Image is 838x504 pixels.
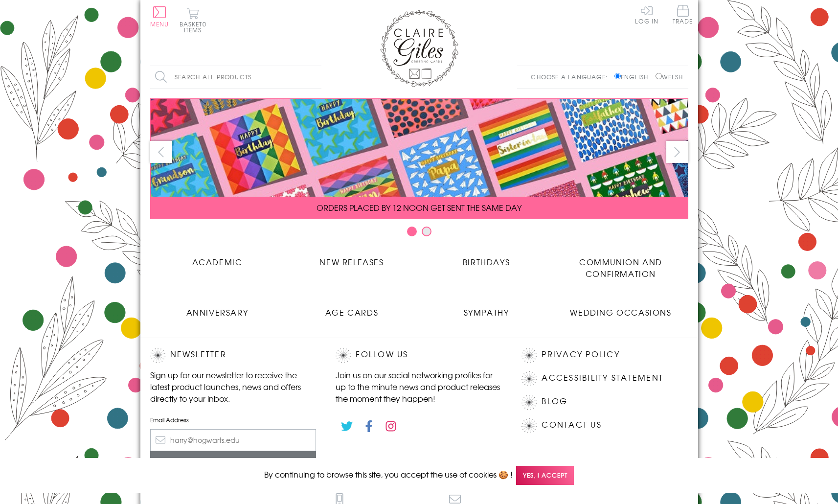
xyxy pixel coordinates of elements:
input: English [614,73,621,79]
button: Menu [150,6,169,27]
p: Join us on our social networking profiles for up to the minute news and product releases the mome... [336,369,502,404]
a: Sympathy [419,299,554,318]
span: 0 items [184,20,206,34]
a: Accessibility Statement [542,371,663,385]
p: Sign up for our newsletter to receive the latest product launches, news and offers directly to yo... [150,369,317,404]
a: Contact Us [542,418,601,432]
input: Search all products [150,66,321,88]
button: Basket0 items [180,8,206,33]
a: Birthdays [419,249,554,268]
a: Blog [542,395,567,408]
button: next [666,141,688,163]
p: Choose a language: [531,72,612,81]
span: Sympathy [464,306,509,318]
span: Wedding Occasions [570,306,671,318]
label: Welsh [656,72,683,81]
button: Carousel Page 2 [422,227,431,236]
a: Trade [673,5,693,26]
a: Wedding Occasions [554,299,688,318]
input: Welsh [656,73,662,79]
img: Claire Giles Greetings Cards [380,10,458,87]
a: Privacy Policy [542,348,619,361]
span: New Releases [319,256,384,268]
h2: Newsletter [150,348,317,363]
input: Subscribe [150,451,317,473]
a: Academic [150,249,285,268]
span: ORDERS PLACED BY 12 NOON GET SENT THE SAME DAY [317,202,521,213]
label: English [614,72,653,81]
a: Anniversary [150,299,285,318]
input: harry@hogwarts.edu [150,429,317,451]
input: Search [312,66,321,88]
a: New Releases [285,249,419,268]
button: prev [150,141,172,163]
button: Carousel Page 1 (Current Slide) [407,227,417,236]
span: Yes, I accept [516,466,574,485]
a: Communion and Confirmation [554,249,688,279]
a: Age Cards [285,299,419,318]
span: Communion and Confirmation [579,256,662,279]
span: Age Cards [325,306,378,318]
span: Trade [673,5,693,24]
span: Birthdays [463,256,510,268]
span: Menu [150,20,169,28]
span: Anniversary [186,306,249,318]
span: Academic [192,256,243,268]
div: Carousel Pagination [150,226,688,241]
h2: Follow Us [336,348,502,363]
label: Email Address [150,415,317,424]
a: Log In [635,5,658,24]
